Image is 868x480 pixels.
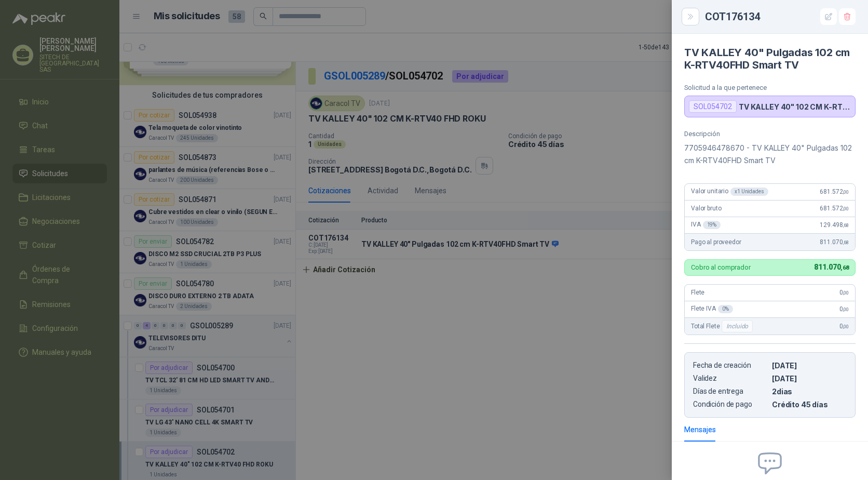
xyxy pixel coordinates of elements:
div: SOL054702 [689,100,737,113]
div: Incluido [722,320,753,332]
p: Fecha de creación [693,361,768,370]
span: 0 [839,323,849,330]
p: Descripción [684,130,856,138]
p: Solicitud a la que pertenece [684,84,856,91]
span: Pago al proveedor [691,238,741,246]
p: [DATE] [772,361,847,370]
span: ,68 [843,222,849,228]
button: Close [684,10,697,23]
span: 811.070 [814,263,849,271]
p: Crédito 45 días [772,400,847,409]
p: 2 dias [772,387,847,396]
span: ,00 [843,189,849,195]
span: IVA [691,221,721,229]
span: 0 [839,289,849,296]
div: 19 % [703,221,721,229]
span: ,00 [843,324,849,329]
span: Flete IVA [691,305,733,313]
span: Valor unitario [691,188,768,196]
span: Total Flete [691,320,755,332]
p: Condición de pago [693,400,768,409]
div: COT176134 [705,8,856,25]
span: 0 [839,305,849,313]
p: Días de entrega [693,387,768,396]
div: Mensajes [684,424,716,435]
span: Valor bruto [691,205,721,212]
span: ,00 [843,306,849,312]
h4: TV KALLEY 40" Pulgadas 102 cm K-RTV40FHD Smart TV [684,46,856,71]
span: ,00 [843,290,849,296]
span: 811.070 [820,238,849,246]
span: ,68 [840,264,849,271]
span: 129.498 [820,221,849,229]
span: 681.572 [820,205,849,212]
p: Validez [693,374,768,383]
p: TV KALLEY 40" 102 CM K-RTV40 FHD ROKU [739,102,851,111]
span: Flete [691,289,704,296]
div: 0 % [718,305,733,313]
div: x 1 Unidades [730,188,768,196]
p: [DATE] [772,374,847,383]
span: 681.572 [820,188,849,195]
p: 7705946478670 - TV KALLEY 40" Pulgadas 102 cm K-RTV40FHD Smart TV [684,142,856,167]
p: Cobro al comprador [691,264,751,271]
span: ,68 [843,239,849,245]
span: ,00 [843,206,849,211]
